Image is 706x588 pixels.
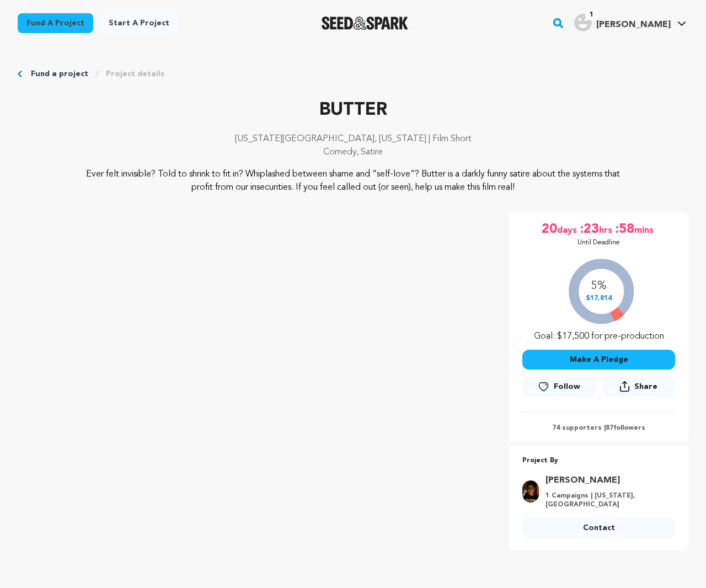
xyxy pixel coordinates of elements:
p: Ever felt invisible? Told to shrink to fit in? Whiplashed between shame and “self-love”? Butter i... [85,168,622,194]
img: Seed&Spark Logo Dark Mode [322,17,408,30]
span: days [557,221,579,238]
button: Make A Pledge [522,350,675,370]
button: Share [602,376,675,397]
p: Project By [522,455,675,467]
div: Claire J.'s Profile [574,14,671,31]
p: BUTTER [18,97,688,124]
span: 87 [606,425,613,431]
p: [US_STATE][GEOGRAPHIC_DATA], [US_STATE] | Film Short [18,132,688,146]
a: Claire J.'s Profile [572,12,688,31]
span: hrs [599,221,614,238]
span: 20 [542,221,557,238]
div: Breadcrumb [18,68,688,79]
img: 752789dbaef51d21.jpg [522,480,539,503]
p: 1 Campaigns | [US_STATE], [GEOGRAPHIC_DATA] [545,491,668,509]
p: Until Deadline [577,238,620,247]
span: [PERSON_NAME] [596,20,671,29]
img: user.png [574,14,592,31]
button: Follow [522,377,595,397]
a: Seed&Spark Homepage [322,17,408,30]
a: Contact [522,518,675,538]
a: Fund a project [31,68,88,79]
span: :58 [614,221,634,238]
a: Fund a project [18,13,93,33]
span: :23 [579,221,599,238]
p: 74 supporters | followers [522,424,675,432]
a: Project details [106,68,164,79]
span: Follow [554,381,580,392]
a: Goto Priyanka Krishnan profile [545,474,668,487]
span: 1 [585,9,598,20]
span: Share [602,376,675,401]
a: Start a project [100,13,178,33]
p: Comedy, Satire [18,146,688,159]
span: Share [634,381,657,392]
span: mins [634,221,656,238]
span: Claire J.'s Profile [572,12,688,35]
